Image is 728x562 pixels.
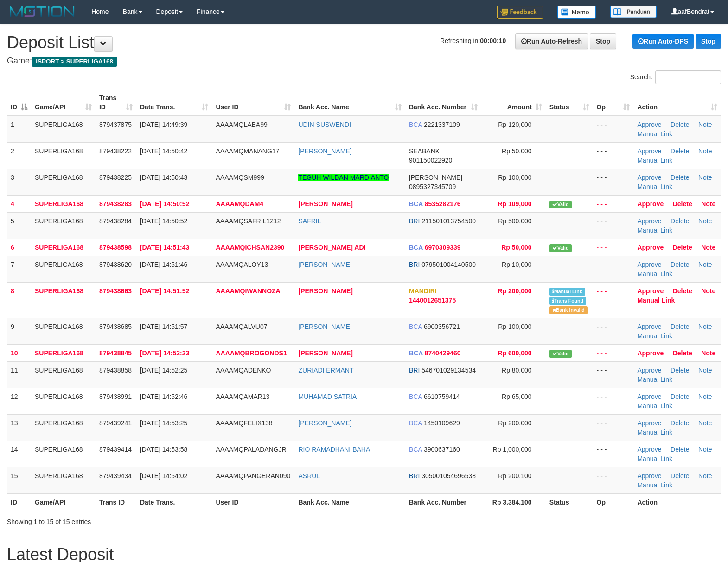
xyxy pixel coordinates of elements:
h4: Game: [7,57,721,66]
th: User ID: activate to sort column ascending [212,89,294,116]
a: Delete [671,217,689,225]
td: - - - [593,344,634,361]
a: Delete [671,147,689,155]
span: 879438283 [99,200,132,208]
a: Approve [637,244,664,251]
span: Copy 211501013754500 to clipboard [421,217,476,225]
span: Copy 6610759414 to clipboard [424,393,460,400]
span: 879438685 [99,323,132,330]
a: [PERSON_NAME] [298,349,352,357]
a: Delete [671,393,689,400]
td: 11 [7,361,31,388]
span: Valid transaction [549,350,572,358]
span: Rp 1,000,000 [493,446,532,453]
span: BRI [409,217,420,225]
td: 1 [7,116,31,143]
a: Manual Link [637,429,672,436]
a: Approve [637,366,661,374]
td: 13 [7,414,31,441]
span: AAAAMQBROGONDS1 [216,349,287,357]
a: Approve [637,217,661,225]
span: MANDIRI [409,287,437,295]
td: 6 [7,239,31,256]
td: - - - [593,142,634,169]
a: Delete [671,121,689,128]
td: 4 [7,195,31,212]
a: Approve [637,200,664,208]
a: Delete [671,366,689,374]
a: ASRUL [298,472,320,480]
span: Rp 65,000 [502,393,532,400]
td: - - - [593,212,634,239]
span: Copy 6900356721 to clipboard [424,323,460,330]
a: Note [698,261,712,268]
span: Rp 100,000 [498,323,531,330]
td: SUPERLIGA168 [31,169,96,195]
span: Copy 079501004140500 to clipboard [421,261,476,268]
a: [PERSON_NAME] [298,323,351,330]
span: [PERSON_NAME] [409,174,462,181]
a: Note [701,200,715,208]
a: Note [698,217,712,225]
span: AAAAMQICHSAN2390 [216,244,284,251]
span: AAAAMQALOY13 [216,261,268,268]
a: Approve [637,174,661,181]
span: 879439434 [99,472,132,480]
th: Bank Acc. Name [294,493,405,511]
span: BCA [409,244,423,251]
a: Manual Link [637,227,672,234]
td: - - - [593,282,634,318]
td: - - - [593,318,634,344]
span: Rp 600,000 [498,349,531,357]
a: MUHAMAD SATRIA [298,393,357,400]
a: Delete [671,472,689,480]
a: Delete [671,174,689,181]
th: Op: activate to sort column ascending [593,89,634,116]
a: Note [698,366,712,374]
span: BRI [409,472,420,480]
a: Delete [671,446,689,453]
span: AAAAMQSAFRIL1212 [216,217,281,225]
span: BCA [409,446,422,453]
a: Approve [637,349,664,357]
span: Rp 50,000 [501,244,531,251]
a: Note [698,419,712,427]
span: 879438991 [99,393,132,400]
span: 879437875 [99,121,132,128]
a: Approve [637,472,661,480]
a: Note [698,446,712,453]
td: SUPERLIGA168 [31,344,96,361]
span: Rp 10,000 [502,261,532,268]
a: Delete [673,200,692,208]
span: AAAAMQMANANG17 [216,147,279,155]
th: Bank Acc. Number [405,493,481,511]
td: 9 [7,318,31,344]
span: Rp 200,000 [498,419,531,427]
span: 879438598 [99,244,132,251]
a: [PERSON_NAME] ADI [298,244,365,251]
img: Feedback.jpg [497,6,543,19]
a: Note [701,287,715,295]
a: Delete [673,349,692,357]
a: SAFRIL [298,217,321,225]
td: SUPERLIGA168 [31,441,96,467]
a: RIO RAMADHANI BAHA [298,446,370,453]
td: 3 [7,169,31,195]
a: Manual Link [637,332,672,340]
a: [PERSON_NAME] [298,200,352,208]
span: AAAAMQPANGERAN090 [216,472,290,480]
span: Rp 120,000 [498,121,531,128]
span: AAAAMQDAM4 [216,200,263,208]
td: 14 [7,441,31,467]
a: Delete [671,419,689,427]
span: 879438858 [99,366,132,374]
td: - - - [593,361,634,388]
span: BCA [409,121,422,128]
span: [DATE] 14:49:39 [140,121,187,128]
td: SUPERLIGA168 [31,116,96,143]
a: Manual Link [637,376,672,383]
label: Search: [630,70,721,84]
span: Copy 901150022920 to clipboard [409,157,452,164]
td: 8 [7,282,31,318]
th: Game/API: activate to sort column ascending [31,89,96,116]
